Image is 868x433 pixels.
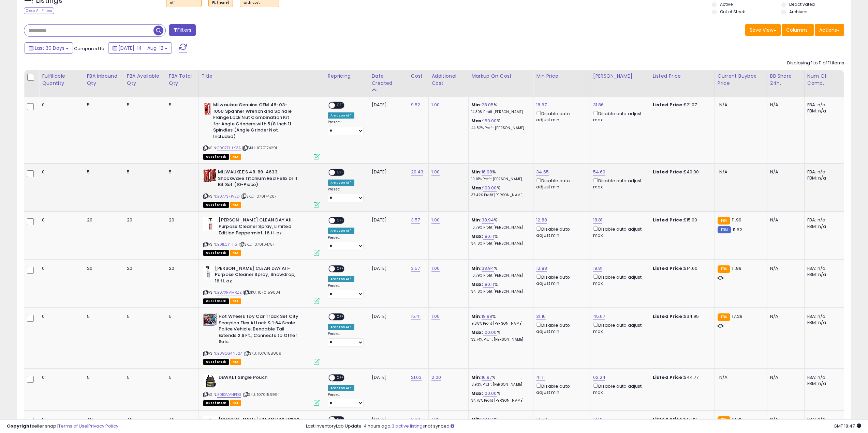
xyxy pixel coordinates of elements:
[328,228,354,234] div: Amazon AI *
[471,177,528,182] p: 10.01% Profit [PERSON_NAME]
[471,390,483,397] b: Max:
[239,242,275,247] span: | SKU: 1070164757
[593,382,645,396] div: Disable auto adjust max
[593,217,603,223] a: 18.81
[770,169,799,175] div: N/A
[807,73,841,87] div: Num of Comp.
[732,313,742,320] span: 17.29
[42,374,79,381] div: 0
[483,118,497,124] a: 150.00
[593,225,645,238] div: Disable auto adjust max
[335,266,346,272] span: OFF
[169,313,193,320] div: 5
[471,273,528,278] p: 10.79% Profit [PERSON_NAME]
[335,375,346,381] span: OFF
[536,225,585,238] div: Disable auto adjust min
[471,390,528,403] div: %
[471,398,528,403] p: 34.75% Profit [PERSON_NAME]
[431,169,440,175] a: 1.00
[653,265,709,272] div: $14.60
[482,217,494,223] a: 38.94
[471,281,528,294] div: %
[372,102,399,108] div: [DATE]
[230,298,241,304] span: FBA
[372,374,399,381] div: [DATE]
[127,169,161,175] div: 5
[127,73,163,87] div: FBA Available Qty
[807,320,839,326] div: FBM: n/a
[42,169,79,175] div: 0
[536,374,545,381] a: 41.11
[372,73,405,87] div: Date Created
[471,217,482,223] b: Min:
[42,102,79,108] div: 0
[411,169,424,175] a: 20.43
[770,313,799,320] div: N/A
[471,313,482,320] b: Min:
[169,374,193,381] div: 5
[471,118,483,124] b: Max:
[212,0,229,5] div: PL (none)
[471,110,528,114] p: 14.30% Profit [PERSON_NAME]
[593,177,645,190] div: Disable auto adjust max
[593,313,605,320] a: 45.67
[87,313,119,320] div: 5
[244,0,275,5] div: with cost
[328,235,364,251] div: Preset:
[335,218,346,223] span: OFF
[87,73,121,87] div: FBA inbound Qty
[203,169,216,183] img: 51bJRQP2ZwS._SL40_.jpg
[87,374,119,381] div: 5
[482,313,492,320] a: 19.99
[471,382,528,387] p: 8.93% Profit [PERSON_NAME]
[219,313,301,347] b: Hot Wheels Toy Car Track Set City Scorpion Flex Attack & 1:64 Scale Police Vehicle, Bendable Tail...
[203,265,320,303] div: ASIN:
[471,233,483,239] b: Max:
[219,217,301,238] b: [PERSON_NAME] CLEAN DAY All-Purpose Cleaner Spray, Limited Edition Peppermint, 16 fl. oz
[536,110,585,123] div: Disable auto adjust min
[219,374,301,383] b: DEWALT Single Pouch
[593,321,645,335] div: Disable auto adjust max
[328,120,364,135] div: Preset:
[770,265,799,272] div: N/A
[217,194,240,199] a: B077SF1V2D
[719,374,727,381] span: N/A
[471,329,483,336] b: Max:
[7,423,32,429] strong: Copyright
[35,45,64,51] span: Last 30 Days
[719,102,727,108] span: N/A
[718,265,730,273] small: FBA
[536,73,587,80] div: Min Price
[834,423,861,429] span: 2025-09-12 18:47 GMT
[372,169,399,175] div: [DATE]
[807,272,839,278] div: FBM: n/a
[471,313,528,326] div: %
[87,217,119,223] div: 20
[770,73,801,87] div: BB Share 24h.
[770,102,799,108] div: N/A
[471,374,528,387] div: %
[328,180,354,186] div: Amazon AI *
[203,169,320,207] div: ASIN:
[169,169,193,175] div: 5
[536,177,585,190] div: Disable auto adjust min
[411,374,422,381] a: 21.63
[471,241,528,246] p: 34.18% Profit [PERSON_NAME]
[536,321,585,335] div: Disable auto adjust min
[483,390,497,397] a: 100.00
[7,423,118,430] div: seller snap | |
[169,24,196,36] button: Filters
[807,265,839,272] div: FBA: n/a
[471,329,528,342] div: %
[718,217,730,225] small: FBA
[217,290,242,295] a: B07XRVMRZZ
[431,73,466,87] div: Additional Cost
[483,185,497,191] a: 100.00
[230,154,241,160] span: FBA
[789,1,815,7] label: Deactivated
[653,217,709,223] div: $15.00
[593,273,645,287] div: Disable auto adjust max
[306,423,861,430] div: Last InventoryLab Update: 4 hours ago, not synced.
[745,24,781,36] button: Save View
[328,324,354,330] div: Amazon AI *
